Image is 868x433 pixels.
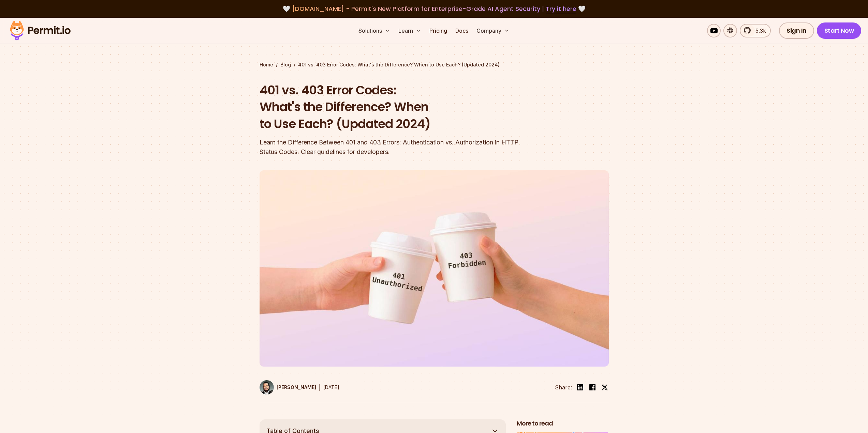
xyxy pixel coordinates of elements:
img: twitter [601,384,608,391]
div: 🤍 🤍 [16,4,852,14]
h2: More to read [517,419,609,428]
img: facebook [588,383,597,391]
span: 5.3k [751,27,766,35]
a: 5.3k [740,24,771,37]
div: Learn the Difference Between 401 and 403 Errors: Authentication vs. Authorization in HTTP Status ... [260,138,521,157]
img: Permit logo [7,19,74,42]
img: Gabriel L. Manor [260,380,274,395]
div: / / [260,61,609,68]
a: Start Now [817,22,862,39]
button: Company [474,24,512,37]
a: Pricing [427,24,450,37]
time: [DATE] [323,384,339,390]
p: [PERSON_NAME] [277,384,316,391]
button: Solutions [356,24,393,37]
a: Blog [280,61,291,68]
div: | [319,383,321,391]
a: Try it here [546,4,576,13]
button: Learn [396,24,424,37]
h1: 401 vs. 403 Error Codes: What's the Difference? When to Use Each? (Updated 2024) [260,82,521,133]
a: Docs [453,24,471,37]
a: [PERSON_NAME] [260,380,316,395]
li: Share: [555,383,572,391]
img: linkedin [576,383,584,391]
a: Sign In [779,22,814,39]
span: [DOMAIN_NAME] - Permit's New Platform for Enterprise-Grade AI Agent Security | [292,4,576,13]
img: 401 vs. 403 Error Codes: What's the Difference? When to Use Each? (Updated 2024) [260,170,609,367]
a: Home [260,61,273,68]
